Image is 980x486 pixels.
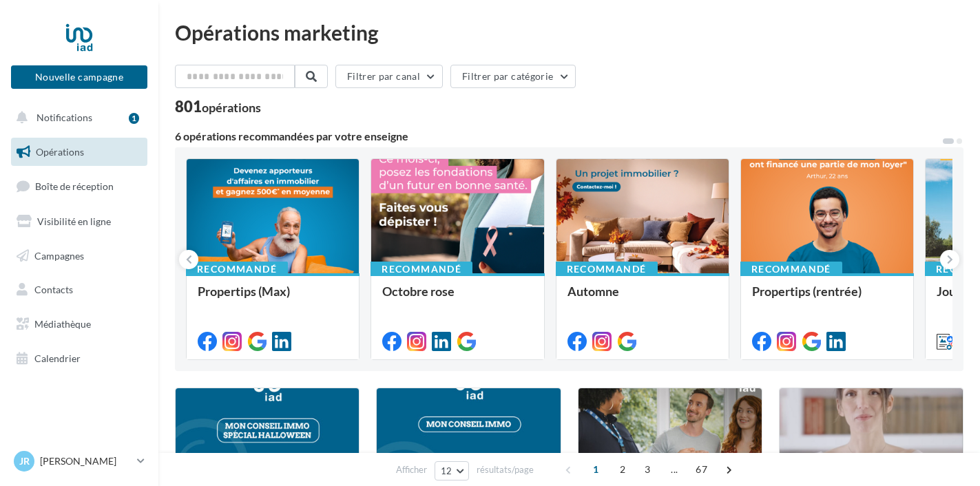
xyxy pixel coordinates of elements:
[8,103,145,132] button: Notifications 1
[11,448,147,474] a: Jr [PERSON_NAME]
[186,262,288,277] div: Recommandé
[175,99,261,114] div: 801
[11,65,147,89] button: Nouvelle campagne
[636,458,658,480] span: 3
[34,318,91,330] span: Médiathèque
[612,458,634,480] span: 2
[8,310,150,339] a: Médiathèque
[8,275,150,304] a: Contacts
[435,461,470,480] button: 12
[19,454,30,468] span: Jr
[175,22,963,43] div: Opérations marketing
[198,284,348,312] div: Propertips (Max)
[175,131,941,142] div: 6 opérations recommandées par votre enseigne
[690,458,713,480] span: 67
[567,284,718,312] div: Automne
[37,215,111,227] span: Visibilité en ligne
[441,465,452,476] span: 12
[663,458,685,480] span: ...
[35,180,114,192] span: Boîte de réception
[8,171,150,201] a: Boîte de réception
[382,284,532,312] div: Octobre rose
[8,207,150,236] a: Visibilité en ligne
[8,242,150,271] a: Campagnes
[40,454,132,468] p: [PERSON_NAME]
[37,112,92,123] span: Notifications
[34,249,84,261] span: Campagnes
[335,65,443,88] button: Filtrer par canal
[8,138,150,167] a: Opérations
[8,344,150,373] a: Calendrier
[450,65,576,88] button: Filtrer par catégorie
[202,101,261,114] div: opérations
[36,146,84,158] span: Opérations
[34,352,81,364] span: Calendrier
[371,262,472,277] div: Recommandé
[129,113,139,124] div: 1
[585,458,607,480] span: 1
[396,463,427,476] span: Afficher
[477,463,534,476] span: résultats/page
[740,262,842,277] div: Recommandé
[34,284,73,295] span: Contacts
[752,284,902,312] div: Propertips (rentrée)
[556,262,658,277] div: Recommandé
